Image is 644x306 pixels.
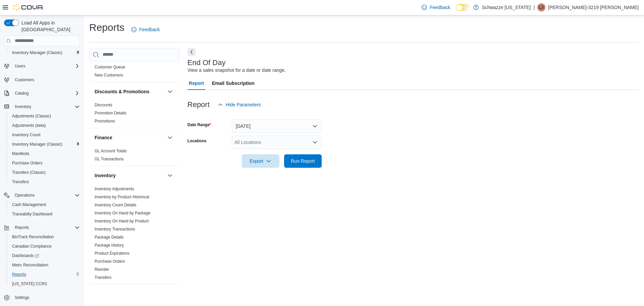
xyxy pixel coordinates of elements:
span: Transfers [9,178,80,186]
span: GL Account Totals [95,148,127,154]
span: Transfers (Classic) [9,168,80,176]
button: Traceabilty Dashboard [7,209,83,219]
a: Package Details [95,235,124,240]
button: Inventory Count [7,130,83,140]
span: Report [189,76,204,90]
a: Dashboards [9,252,42,260]
h3: Loyalty [95,291,111,297]
button: Operations [1,191,83,200]
p: | [533,3,535,11]
span: Washington CCRS [9,280,80,288]
span: Inventory Adjustments [95,186,134,192]
span: Promotion Details [95,110,126,116]
span: Inventory Manager (Classic) [12,142,62,147]
a: Inventory Manager (Classic) [9,140,65,148]
span: Export [246,154,275,168]
a: Adjustments (Classic) [9,112,54,120]
a: Inventory Manager (Classic) [9,49,65,57]
span: Load All Apps in [GEOGRAPHIC_DATA] [19,19,80,33]
span: Product Expirations [95,251,129,256]
label: Date Range [187,122,211,127]
button: Manifests [7,149,83,158]
a: Dashboards [7,251,83,260]
span: Settings [12,293,80,302]
button: Settings [1,293,83,302]
a: Cash Management [9,201,49,209]
span: Catalog [12,89,80,97]
span: New Customers [95,72,123,78]
button: Canadian Compliance [7,242,83,251]
span: Run Report [291,158,315,164]
span: Feedback [430,4,450,11]
button: Open list of options [312,140,318,145]
button: Reports [12,223,32,232]
h3: Report [187,101,210,109]
span: Users [15,63,25,69]
p: [PERSON_NAME]-3219 [PERSON_NAME] [548,3,639,11]
span: Inventory Count [9,131,80,139]
a: Inventory On Hand by Package [95,211,151,215]
label: Locations [187,138,207,144]
span: Reports [9,270,80,278]
div: Discounts & Promotions [89,101,179,128]
h3: Finance [95,134,112,141]
a: [US_STATE] CCRS [9,280,50,288]
span: Inventory Count [12,132,41,138]
span: GL Transactions [95,156,124,162]
span: Hide Parameters [226,101,261,108]
a: Transfers [9,178,32,186]
a: Inventory by Product Historical [95,195,149,199]
a: Canadian Compliance [9,242,54,250]
button: Reports [1,223,83,232]
input: Dark Mode [456,4,470,11]
a: Metrc Reconciliation [9,261,51,269]
button: Inventory [1,102,83,111]
a: Discounts [95,103,112,107]
span: L3 [539,3,543,11]
span: Catalog [15,91,29,96]
span: Transfers [95,275,111,280]
h3: End Of Day [187,59,226,67]
button: Loyalty [166,290,174,298]
button: Transfers [7,177,83,187]
span: Inventory [12,103,80,111]
span: Metrc Reconciliation [12,262,48,268]
button: Inventory [166,171,174,180]
span: Purchase Orders [12,160,43,166]
span: Traceabilty Dashboard [12,211,52,217]
button: Inventory [12,103,34,111]
h3: Discounts & Promotions [95,88,149,95]
button: Loyalty [95,291,165,297]
span: Email Subscription [212,76,255,90]
a: Purchase Orders [95,259,125,264]
span: Adjustments (Classic) [12,113,51,119]
p: Schwazze [US_STATE] [482,3,531,11]
span: Transfers (Classic) [12,170,46,175]
button: Catalog [12,89,31,97]
span: Customers [12,75,80,84]
span: Reports [12,223,80,232]
span: Feedback [139,26,160,33]
span: Purchase Orders [9,159,80,167]
a: Reorder [95,267,109,272]
button: Cash Management [7,200,83,209]
button: Operations [12,191,37,199]
span: Metrc Reconciliation [9,261,80,269]
span: Customer Queue [95,64,125,70]
a: Traceabilty Dashboard [9,210,55,218]
div: Inventory [89,185,179,284]
button: Users [1,61,83,71]
button: Inventory Manager (Classic) [7,140,83,149]
a: Product Expirations [95,251,129,256]
a: Settings [12,294,32,302]
button: Discounts & Promotions [166,88,174,96]
span: Promotions [95,118,115,124]
a: BioTrack Reconciliation [9,233,57,241]
button: Customers [1,75,83,85]
a: Inventory On Hand by Product [95,219,149,223]
a: Inventory Count [9,131,43,139]
button: [US_STATE] CCRS [7,279,83,289]
a: Inventory Transactions [95,227,135,232]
